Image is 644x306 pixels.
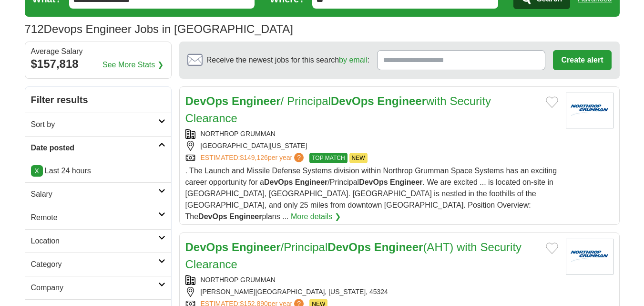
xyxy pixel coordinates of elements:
[185,95,491,125] a: DevOps Engineer/ PrincipalDevOps Engineerwith Security Clearance
[291,211,341,222] a: More details ❯
[31,55,165,73] div: $157,818
[339,56,368,64] a: by email
[25,113,171,136] a: Sort by
[102,59,164,71] a: See More Stats ❯
[25,206,171,229] a: Remote
[185,141,558,151] div: [GEOGRAPHIC_DATA][US_STATE]
[31,165,43,177] a: X
[25,136,171,159] a: Date posted
[566,239,613,274] img: Northrop Grumman logo
[240,154,267,161] span: $149,126
[232,95,281,107] strong: Engineer
[185,167,557,221] span: . The Launch and Missile Defense Systems division within Northrop Grumman Space Systems has an ex...
[264,178,293,186] strong: DevOps
[198,212,227,221] strong: DevOps
[31,212,158,223] h2: Remote
[31,235,158,247] h2: Location
[25,276,171,299] a: Company
[201,276,276,284] a: NORTHROP GRUMMAN
[553,50,611,70] button: Create alert
[185,95,229,107] strong: DevOps
[185,241,229,253] strong: DevOps
[206,54,369,66] span: Receive the newest jobs for this search :
[359,178,388,186] strong: DevOps
[327,241,371,253] strong: DevOps
[377,95,426,107] strong: Engineer
[295,178,327,186] strong: Engineer
[31,142,158,154] h2: Date posted
[546,96,558,108] button: Add to favorite jobs
[374,241,423,253] strong: Engineer
[25,253,171,276] a: Category
[25,22,293,35] h1: Devops Engineer Jobs in [GEOGRAPHIC_DATA]
[25,229,171,253] a: Location
[185,241,522,271] a: DevOps Engineer/PrincipalDevOps Engineer(AHT) with Security Clearance
[31,48,165,55] div: Average Salary
[31,259,158,270] h2: Category
[25,182,171,206] a: Salary
[31,165,165,177] p: Last 24 hours
[25,87,171,113] h2: Filter results
[31,282,158,294] h2: Company
[229,212,262,221] strong: Engineer
[309,153,347,163] span: TOP MATCH
[232,241,281,253] strong: Engineer
[566,93,613,128] img: Northrop Grumman logo
[31,119,158,130] h2: Sort by
[390,178,422,186] strong: Engineer
[201,130,276,137] a: NORTHROP GRUMMAN
[331,95,374,107] strong: DevOps
[201,153,306,163] a: ESTIMATED:$149,126per year?
[25,21,44,38] span: 712
[349,153,368,163] span: NEW
[31,189,158,200] h2: Salary
[185,287,558,297] div: [PERSON_NAME][GEOGRAPHIC_DATA], [US_STATE], 45324
[294,153,304,162] span: ?
[546,243,558,254] button: Add to favorite jobs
